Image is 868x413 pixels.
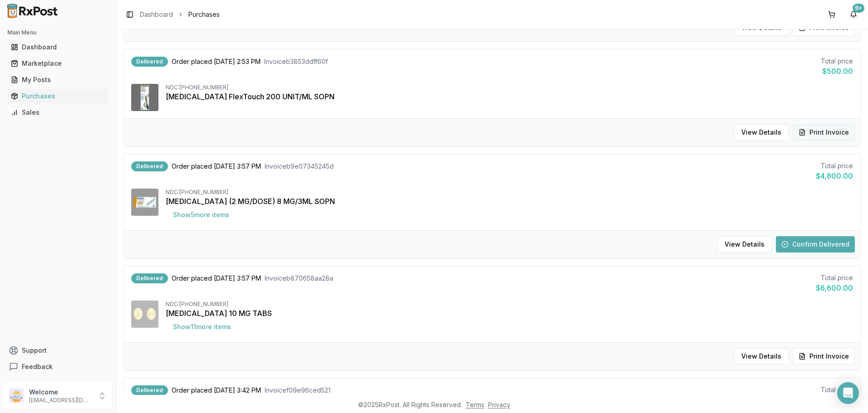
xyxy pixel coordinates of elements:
[7,72,108,88] a: My Posts
[172,162,261,171] span: Order placed [DATE] 3:57 PM
[29,388,92,397] p: Welcome
[131,301,158,328] img: Jardiance 10 MG TABS
[793,348,855,364] button: Print Invoice
[11,108,105,117] div: Sales
[11,92,105,101] div: Purchases
[166,207,237,223] button: Show5more items
[22,362,53,371] span: Feedback
[776,236,855,253] button: Confirm Delivered
[172,274,261,283] span: Order placed [DATE] 3:57 PM
[131,57,168,67] div: Delivered
[131,161,168,171] div: Delivered
[265,162,334,171] span: Invoice b9e07345245d
[166,308,853,319] div: [MEDICAL_DATA] 10 MG TABS
[816,161,853,170] div: Total price
[264,57,328,66] span: Invoice b3853ddff60f
[29,397,92,404] p: [EMAIL_ADDRESS][DOMAIN_NAME]
[7,39,108,55] a: Dashboard
[853,4,864,13] div: 9+
[7,29,108,36] h2: Main Menu
[131,385,168,395] div: Delivered
[166,301,853,308] div: NDC: [PHONE_NUMBER]
[140,10,220,19] nav: breadcrumb
[466,401,484,408] a: Terms
[488,401,510,408] a: Privacy
[265,274,333,283] span: Invoice b870658aa28a
[4,56,112,71] button: Marketplace
[4,89,112,103] button: Purchases
[846,7,861,22] button: 9+
[131,189,158,216] img: Ozempic (2 MG/DOSE) 8 MG/3ML SOPN
[172,386,261,395] span: Order placed [DATE] 3:42 PM
[9,389,24,403] img: User avatar
[131,273,168,283] div: Delivered
[7,55,108,72] a: Marketplace
[837,382,859,404] div: Open Intercom Messenger
[7,104,108,121] a: Sales
[4,105,112,120] button: Sales
[4,40,112,54] button: Dashboard
[188,10,220,19] span: Purchases
[734,348,789,364] button: View Details
[11,75,105,84] div: My Posts
[821,57,853,66] div: Total price
[11,59,105,68] div: Marketplace
[816,282,853,293] div: $6,600.00
[821,66,853,77] div: $500.00
[7,88,108,104] a: Purchases
[131,84,158,111] img: Tresiba FlexTouch 200 UNIT/ML SOPN
[717,236,772,253] button: View Details
[166,91,853,102] div: [MEDICAL_DATA] FlexTouch 200 UNIT/ML SOPN
[166,319,238,335] button: Show11more items
[140,10,173,19] a: Dashboard
[166,189,853,196] div: NDC: [PHONE_NUMBER]
[793,124,855,141] button: Print Invoice
[4,359,112,375] button: Feedback
[166,84,853,91] div: NDC: [PHONE_NUMBER]
[816,170,853,181] div: $4,800.00
[4,73,112,87] button: My Posts
[166,196,853,207] div: [MEDICAL_DATA] (2 MG/DOSE) 8 MG/3ML SOPN
[4,342,112,359] button: Support
[11,43,105,52] div: Dashboard
[172,57,261,66] span: Order placed [DATE] 2:53 PM
[734,124,789,141] button: View Details
[816,273,853,282] div: Total price
[817,394,853,405] div: $1,900.00
[817,385,853,394] div: Total price
[4,4,62,18] img: RxPost Logo
[265,386,330,395] span: Invoice f09e96ced521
